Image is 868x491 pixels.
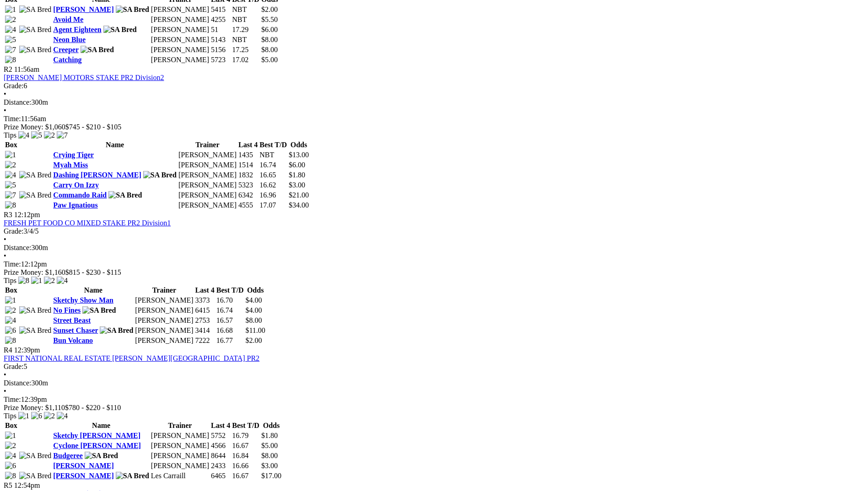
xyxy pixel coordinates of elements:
[82,306,116,315] img: SA Bred
[210,471,231,480] td: 6465
[194,316,215,325] td: 2753
[259,171,287,180] td: 16.65
[116,472,149,480] img: SA Bred
[53,181,99,189] a: Carry On Izzy
[210,421,231,430] th: Last 4
[261,5,278,13] span: $2.00
[151,35,210,44] td: [PERSON_NAME]
[4,107,6,114] span: •
[261,472,281,480] span: $17.00
[53,421,150,430] th: Name
[216,306,244,315] td: 16.74
[245,306,262,314] span: $4.00
[5,181,16,189] img: 5
[5,472,16,480] img: 8
[5,26,16,34] img: 4
[232,45,260,54] td: 17.25
[232,441,260,450] td: 16.67
[4,412,16,420] span: Tips
[5,161,16,169] img: 2
[4,260,864,268] div: 12:12pm
[238,160,258,170] td: 1514
[14,65,39,73] span: 11:56am
[4,82,24,90] span: Grade:
[81,46,114,54] img: SA Bred
[103,26,137,34] img: SA Bred
[5,422,17,429] span: Box
[259,191,287,200] td: 16.96
[289,201,309,209] span: $34.00
[53,36,86,43] a: Neon Blue
[178,150,237,160] td: [PERSON_NAME]
[259,150,287,160] td: NBT
[151,471,210,480] td: Les Carraill
[288,140,309,149] th: Odds
[194,306,215,315] td: 6415
[151,431,210,440] td: [PERSON_NAME]
[135,316,194,325] td: [PERSON_NAME]
[53,306,81,314] a: No Fines
[261,432,278,439] span: $1.80
[4,244,864,252] div: 300m
[210,15,231,24] td: 4255
[5,442,16,450] img: 2
[53,442,141,449] a: Cyclone [PERSON_NAME]
[5,452,16,460] img: 4
[194,286,215,295] th: Last 4
[261,452,278,459] span: $8.00
[4,115,21,123] span: Time:
[178,191,237,200] td: [PERSON_NAME]
[108,191,142,199] img: SA Bred
[151,461,210,470] td: [PERSON_NAME]
[259,140,287,149] th: Best T/D
[44,412,55,420] img: 2
[53,452,83,459] a: Budgeree
[151,421,210,430] th: Trainer
[4,387,6,395] span: •
[57,131,68,139] img: 7
[210,461,231,470] td: 2433
[216,326,244,335] td: 16.68
[53,46,78,53] a: Creeper
[5,171,16,179] img: 4
[232,25,260,34] td: 17.29
[85,452,118,460] img: SA Bred
[14,211,40,219] span: 12:12pm
[4,277,16,284] span: Tips
[19,26,52,34] img: SA Bred
[65,123,122,131] span: $745 - $210 - $105
[232,431,260,440] td: 16.79
[151,441,210,450] td: [PERSON_NAME]
[5,56,16,64] img: 8
[5,462,16,470] img: 6
[210,55,231,64] td: 5723
[100,326,133,335] img: SA Bred
[238,171,258,180] td: 1832
[4,252,6,260] span: •
[216,286,244,295] th: Best T/D
[19,171,52,179] img: SA Bred
[135,306,194,315] td: [PERSON_NAME]
[5,432,16,440] img: 1
[245,336,262,344] span: $2.00
[53,161,88,169] a: Myah Miss
[4,65,12,73] span: R2
[4,363,24,370] span: Grade:
[53,336,93,344] a: Bun Volcano
[216,296,244,305] td: 16.70
[4,363,864,371] div: 5
[232,55,260,64] td: 17.02
[53,432,140,439] a: Sketchy [PERSON_NAME]
[289,181,305,189] span: $3.00
[232,35,260,44] td: NBT
[44,131,55,139] img: 2
[4,235,6,243] span: •
[5,46,16,54] img: 7
[232,15,260,24] td: NBT
[53,140,177,149] th: Name
[194,336,215,345] td: 7222
[151,5,210,14] td: [PERSON_NAME]
[5,36,16,44] img: 5
[4,98,864,107] div: 300m
[53,171,141,179] a: Dashing [PERSON_NAME]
